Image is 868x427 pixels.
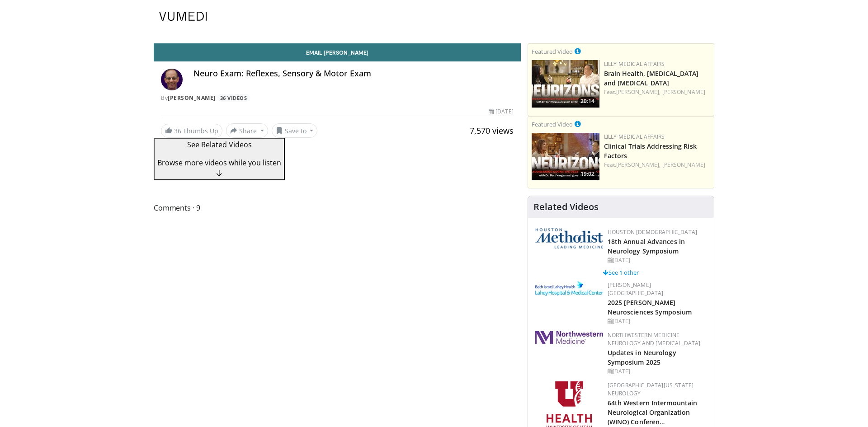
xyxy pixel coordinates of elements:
h2: 64th Western Intermountain Neurological Organization (WINO) Conference [608,398,707,426]
a: This is paid for by Lilly Medical Affairs [575,119,581,129]
a: Lilly Medical Affairs [604,133,665,141]
a: Clinical Trials Addressing Risk Factors [604,142,697,160]
h4: Related Videos [533,202,599,212]
a: [PERSON_NAME][GEOGRAPHIC_DATA] [608,281,664,297]
a: See 1 other [603,268,639,277]
a: Updates in Neurology Symposium 2025 [608,348,676,366]
a: 36 Videos [217,94,250,102]
span: Comments 9 [154,202,521,214]
a: Northwestern Medicine Neurology and [MEDICAL_DATA] [608,331,701,347]
span: Browse more videos while you listen [157,158,281,168]
small: Featured Video [532,47,573,56]
span: 7,570 views [470,125,514,136]
a: Lilly Medical Affairs [604,60,665,68]
a: [PERSON_NAME], [616,88,660,96]
a: [PERSON_NAME] [168,94,216,102]
a: Email [PERSON_NAME] [154,43,521,61]
a: 2025 [PERSON_NAME] Neurosciences Symposium [608,298,692,316]
img: ca157f26-4c4a-49fd-8611-8e91f7be245d.png.150x105_q85_crop-smart_upscale.jpg [532,60,599,108]
h4: Neuro Exam: Reflexes, Sensory & Motor Exam [193,69,514,79]
button: Save to [272,123,318,138]
a: 64th Western Intermountain Neurological Organization (WINO) Conferen… [608,399,698,426]
img: 5e4488cc-e109-4a4e-9fd9-73bb9237ee91.png.150x105_q85_autocrop_double_scale_upscale_version-0.2.png [535,228,603,249]
img: 2a462fb6-9365-492a-ac79-3166a6f924d8.png.150x105_q85_autocrop_double_scale_upscale_version-0.2.jpg [535,331,603,344]
a: 36 Thumbs Up [161,124,222,138]
a: [PERSON_NAME] [662,161,705,169]
div: Feat. [604,161,710,169]
a: 18th Annual Advances in Neurology Symposium [608,237,685,255]
p: See Related Videos [157,139,281,150]
a: [PERSON_NAME], [616,161,660,169]
button: See Related Videos Browse more videos while you listen [154,138,285,180]
div: [DATE] [608,317,707,325]
div: By [161,94,514,102]
a: 20:14 [532,60,599,108]
div: Feat. [604,88,710,96]
a: [PERSON_NAME] [662,88,705,96]
div: [DATE] [608,256,707,264]
div: [DATE] [489,108,513,116]
span: 20:14 [578,97,597,105]
img: 1541e73f-d457-4c7d-a135-57e066998777.png.150x105_q85_crop-smart_upscale.jpg [532,133,599,180]
span: 19:02 [578,170,597,178]
a: This is paid for by Lilly Medical Affairs [575,46,581,56]
img: Avatar [161,69,183,90]
small: Featured Video [532,120,573,128]
a: Houston [DEMOGRAPHIC_DATA] [608,228,697,236]
img: e7977282-282c-4444-820d-7cc2733560fd.jpg.150x105_q85_autocrop_double_scale_upscale_version-0.2.jpg [535,281,603,296]
a: 19:02 [532,133,599,180]
span: 36 [174,127,181,135]
a: Brain Health, [MEDICAL_DATA] and [MEDICAL_DATA] [604,69,699,87]
button: Share [226,123,268,138]
div: [DATE] [608,367,707,375]
img: VuMedi Logo [159,12,207,21]
a: [GEOGRAPHIC_DATA][US_STATE] Neurology [608,381,694,397]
